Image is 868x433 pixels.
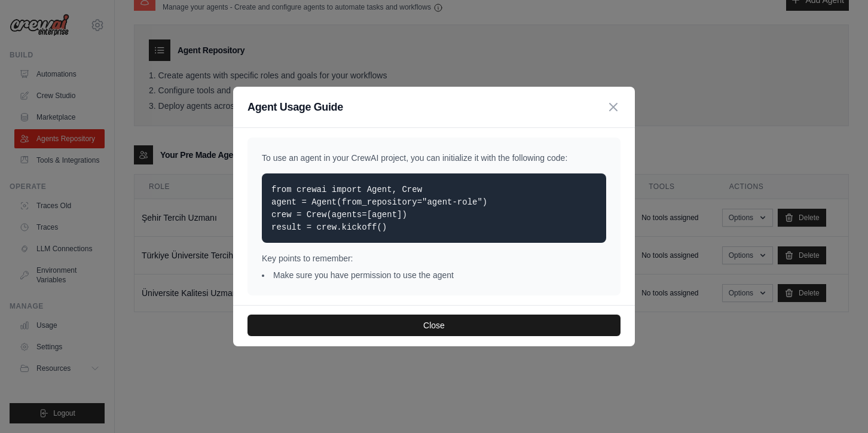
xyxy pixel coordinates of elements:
[271,185,487,232] code: from crewai import Agent, Crew agent = Agent(from_repository="agent-role") crew = Crew(agents=[ag...
[262,152,606,164] p: To use an agent in your CrewAI project, you can initialize it with the following code:
[262,252,606,264] p: Key points to remember:
[247,99,343,115] h3: Agent Usage Guide
[247,315,621,336] button: Close
[262,269,606,281] li: Make sure you have permission to use the agent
